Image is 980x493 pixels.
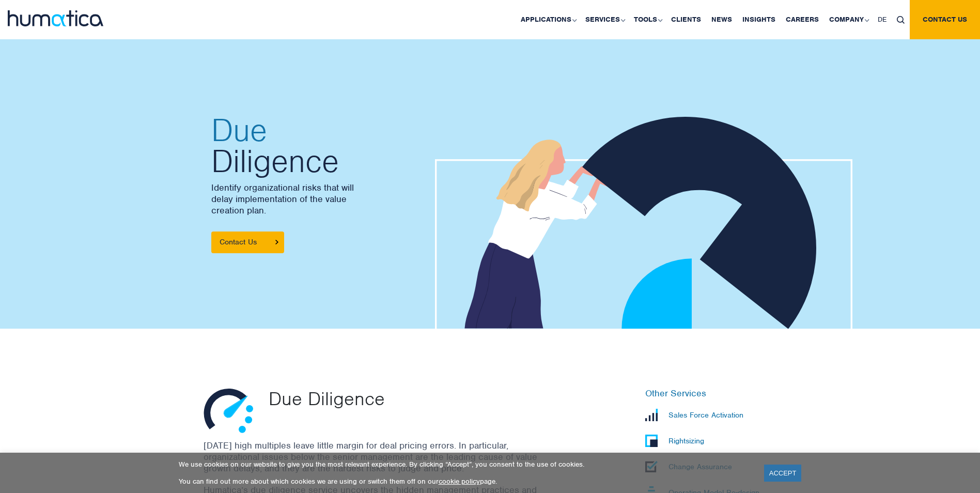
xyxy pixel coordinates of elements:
[211,182,480,216] p: Identify organizational risks that will delay implementation of the value creation plan.
[211,232,284,253] a: Contact Us
[179,477,751,486] p: You can find out more about which cookies we are using or switch them off on our page.
[211,115,480,146] span: Due
[275,240,278,244] img: arrowicon
[764,465,802,482] a: ACCEPT
[645,409,658,421] img: Sales Force Activation
[878,15,886,24] span: DE
[439,477,480,486] a: cookie policy
[204,440,555,474] p: [DATE] high multiples leave little margin for deal pricing errors. In particular, organizational ...
[204,388,254,433] img: Due Diligence
[897,16,905,24] img: search_icon
[8,10,103,26] img: logo
[645,388,777,399] h6: Other Services
[179,460,751,469] p: We use cookies on our website to give you the most relevant experience. By clicking “Accept”, you...
[668,410,743,420] p: Sales Force Activation
[645,435,658,447] img: Rightsizing
[668,436,704,445] p: Rightsizing
[269,388,580,409] p: Due Diligence
[211,115,480,177] h2: Diligence
[435,117,852,331] img: about_banner1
